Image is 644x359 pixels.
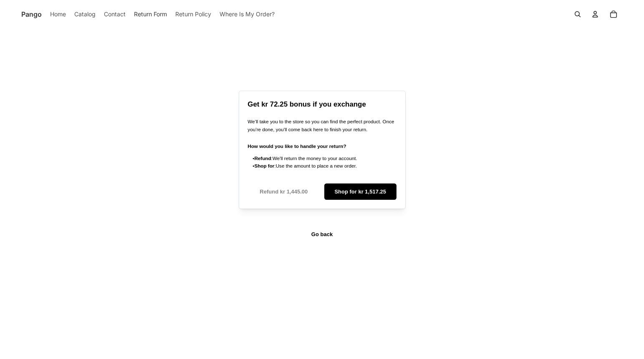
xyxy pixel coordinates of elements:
[253,155,396,163] p: • : We'll return the money to your account.
[239,70,406,82] h1: Exchange for any product?
[134,5,167,23] a: Return Form
[104,5,126,23] a: Contact
[104,9,126,19] span: Contact
[75,9,96,19] span: Catalog
[51,5,66,23] a: Home
[311,227,333,242] span: Go back
[568,5,587,23] button: Open search
[247,118,396,133] p: We’ll take you to the store so you can find the perfect product. Once you’re done, you’ll come ba...
[247,183,320,200] button: Refund kr 1,445.00
[604,5,623,23] button: Open cart Total items in cart: 0
[334,184,386,199] span: Shop for kr 1,517.25
[176,9,212,19] span: Return Policy
[302,226,342,242] button: Go back
[254,155,271,161] strong: Refund
[176,5,212,23] a: Return Policy
[247,143,396,150] p: How would you like to handle your return?
[324,183,397,200] button: Shop for kr 1,517.25
[586,5,604,23] summary: Open account menu
[75,5,96,23] a: Catalog
[22,9,42,20] span: Pango
[51,9,66,19] span: Home
[260,184,308,199] span: Refund kr 1,445.00
[253,162,396,170] p: • : Use the amount to place a new order.
[220,5,275,23] a: Where Is My Order?
[22,5,42,23] a: Pango
[220,9,275,19] span: Where Is My Order?
[247,100,396,109] h2: Get kr 72.25 bonus if you exchange
[254,163,274,168] strong: Shop for
[134,9,167,19] span: Return Form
